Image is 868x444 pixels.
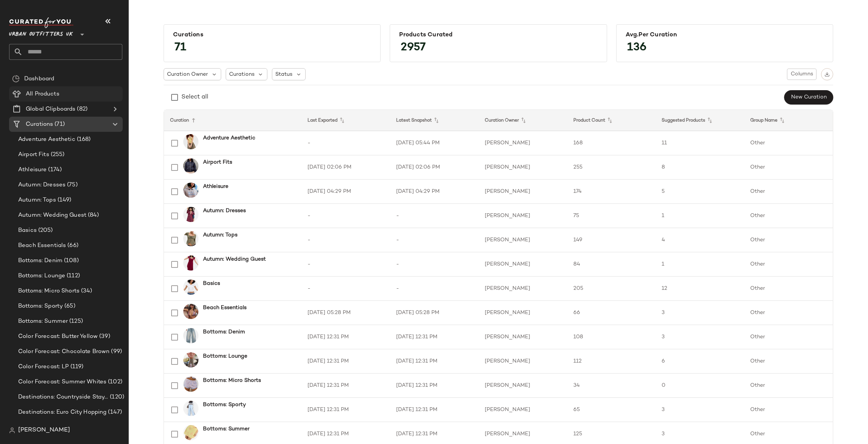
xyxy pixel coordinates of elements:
[744,325,833,349] td: Other
[37,226,53,235] span: (205)
[744,110,833,131] th: Group Name
[275,70,292,78] span: Status
[390,398,479,422] td: [DATE] 12:31 PM
[301,110,390,131] th: Last Exported
[18,317,68,326] span: Bottoms: Summer
[479,180,567,204] td: [PERSON_NAME]
[203,280,220,288] b: Basics
[744,228,833,252] td: Other
[183,304,198,319] img: 0152972620001_020_m
[183,134,198,149] img: 0148345530020_072_b
[167,70,208,78] span: Curation Owner
[790,71,813,77] span: Columns
[18,272,65,280] span: Bottoms: Lounge
[183,183,198,198] img: 0119920510011_007_m
[108,393,124,402] span: (120)
[18,241,66,250] span: Beach Essentials
[66,181,78,189] span: (75)
[301,301,390,325] td: [DATE] 05:28 PM
[479,204,567,228] td: [PERSON_NAME]
[479,277,567,301] td: [PERSON_NAME]
[301,277,390,301] td: -
[744,349,833,374] td: Other
[203,255,266,263] b: Autumn: Wedding Guest
[656,110,744,131] th: Suggested Products
[390,374,479,398] td: [DATE] 12:31 PM
[98,332,110,341] span: (39)
[656,155,744,180] td: 8
[203,183,228,191] b: Athleisure
[656,301,744,325] td: 3
[390,349,479,374] td: [DATE] 12:31 PM
[479,252,567,277] td: [PERSON_NAME]
[183,231,198,246] img: 0112265380585_036_a2
[301,228,390,252] td: -
[65,272,80,280] span: (112)
[656,131,744,155] td: 11
[791,94,827,100] span: New Curation
[567,110,656,131] th: Product Count
[479,325,567,349] td: [PERSON_NAME]
[390,155,479,180] td: [DATE] 02:06 PM
[301,374,390,398] td: [DATE] 12:31 PM
[390,301,479,325] td: [DATE] 05:28 PM
[53,120,65,129] span: (71)
[183,207,198,222] img: 0130957990084_060_a2
[301,325,390,349] td: [DATE] 12:31 PM
[18,347,109,356] span: Color Forecast: Chocolate Brown
[106,378,122,386] span: (102)
[567,374,656,398] td: 34
[393,34,433,61] span: 2957
[18,332,98,341] span: Color Forecast: Butter Yellow
[167,34,194,61] span: 71
[80,287,92,295] span: (34)
[656,277,744,301] td: 12
[567,277,656,301] td: 205
[390,110,479,131] th: Latest Snapshot
[18,378,106,386] span: Color Forecast: Summer Whites
[18,393,108,402] span: Destinations: Countryside Staycation
[56,196,72,205] span: (149)
[12,75,20,83] img: svg%3e
[390,204,479,228] td: -
[787,69,816,80] button: Columns
[18,426,70,435] span: [PERSON_NAME]
[18,256,62,265] span: Bottoms: Denim
[479,110,567,131] th: Curation Owner
[390,277,479,301] td: -
[656,325,744,349] td: 3
[390,180,479,204] td: [DATE] 04:29 PM
[203,401,246,409] b: Bottoms: Sporty
[106,408,122,417] span: (147)
[567,325,656,349] td: 108
[203,377,261,385] b: Bottoms: Micro Shorts
[18,181,66,189] span: Autumn: Dresses
[390,325,479,349] td: [DATE] 12:31 PM
[203,352,247,360] b: Bottoms: Lounge
[567,349,656,374] td: 112
[567,228,656,252] td: 149
[301,204,390,228] td: -
[744,301,833,325] td: Other
[390,252,479,277] td: -
[109,347,122,356] span: (99)
[390,131,479,155] td: [DATE] 05:44 PM
[18,226,37,235] span: Basics
[567,398,656,422] td: 65
[18,363,69,371] span: Color Forecast: LP
[68,317,83,326] span: (125)
[301,349,390,374] td: [DATE] 12:31 PM
[47,166,62,174] span: (174)
[203,158,232,166] b: Airport Fits
[301,131,390,155] td: -
[24,75,54,83] span: Dashboard
[86,211,99,220] span: (84)
[164,110,301,131] th: Curation
[567,131,656,155] td: 168
[18,408,106,417] span: Destinations: Euro City Hopping
[18,135,75,144] span: Adventure Aesthetic
[9,26,73,39] span: Urban Outfitters UK
[18,196,56,205] span: Autumn: Tops
[183,328,198,343] img: 0122593371678_106_a2
[626,31,824,39] div: Avg.per Curation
